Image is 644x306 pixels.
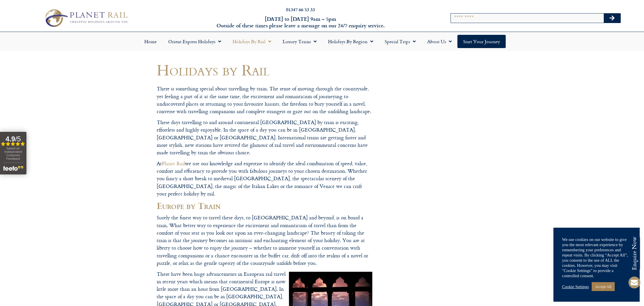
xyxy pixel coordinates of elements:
[157,85,372,115] p: There is something special about travelling by train. The sense of moving through the countryside...
[162,159,185,167] a: Planet Rail
[227,35,277,48] a: Holidays by Rail
[286,6,315,13] a: 01347 66 53 33
[3,35,641,48] nav: Menu
[562,284,589,289] a: Cookie Settings
[157,214,372,267] p: Surely the finest way to travel these days, to [GEOGRAPHIC_DATA] and beyond, is on board a train....
[157,119,372,156] p: These days travelling to and around continental [GEOGRAPHIC_DATA] by train is exciting, effortles...
[41,7,130,29] img: Planet Rail Train Holidays Logo
[562,237,631,278] div: We use cookies on our website to give you the most relevant experience by remembering your prefer...
[173,16,428,29] h6: [DATE] to [DATE] 9am – 5pm Outside of these times please leave a message on our 24/7 enquiry serv...
[157,160,372,197] p: At we use our knowledge and expertise to identify the ideal combination of speed, value, comfort ...
[592,282,615,291] a: Accept All
[157,61,372,78] h1: Holidays by Rail
[421,35,457,48] a: About Us
[277,35,322,48] a: Luxury Trains
[322,35,379,48] a: Holidays by Region
[379,35,421,48] a: Special Trips
[139,35,162,48] a: Home
[157,201,372,211] h2: Europe by Train
[457,35,506,48] a: Start your Journey
[162,35,227,48] a: Orient Express Holidays
[604,14,620,23] button: Search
